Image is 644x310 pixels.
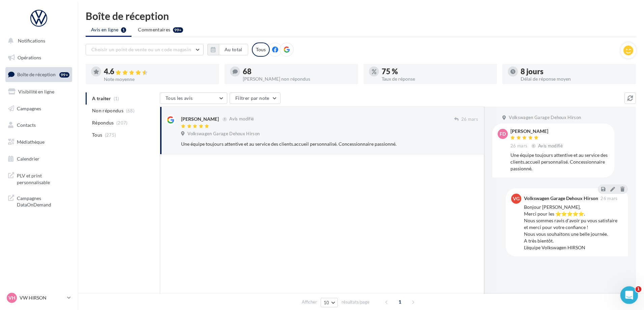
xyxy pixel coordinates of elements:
button: Tous les avis [160,92,227,104]
div: 99+ [173,27,183,33]
span: 26 mars [461,116,478,122]
span: résultats/page [342,299,370,305]
button: Choisir un point de vente ou un code magasin [86,44,204,55]
div: Délai de réponse moyen [521,77,631,81]
div: [PERSON_NAME] non répondus [243,77,353,81]
a: Visibilité en ligne [4,85,74,99]
span: Volkswagen Garage Dehoux Hirson [187,131,260,137]
span: Répondus [92,119,114,126]
span: 1 [394,297,405,307]
div: Bonjour [PERSON_NAME], Merci pour les ⭐⭐⭐⭐⭐. Nous sommes ravis d'avoir pu vous satisfaire et merc... [524,204,622,251]
a: Campagnes [4,102,74,116]
button: Au total [219,44,248,55]
span: (68) [126,108,135,113]
span: Commentaires [138,26,170,33]
div: Volkswagen Garage Dehoux Hirson [524,196,598,201]
button: Filtrer par note [230,92,281,104]
span: 1 [636,286,642,292]
div: [PERSON_NAME] [181,116,219,122]
div: 68 [243,68,353,75]
span: Afficher [302,299,317,305]
span: Visibilité en ligne [18,89,54,94]
div: Boîte de réception [86,11,636,21]
div: 75 % [382,68,492,75]
div: [PERSON_NAME] [510,129,564,134]
div: 8 jours [521,68,631,75]
a: PLV et print personnalisable [4,168,74,188]
span: Notifications [18,38,45,44]
a: Opérations [4,51,74,65]
a: Médiathèque [4,135,74,149]
div: 99+ [59,72,69,78]
span: Volkswagen Garage Dehoux Hirson [509,115,581,121]
div: Taux de réponse [382,77,492,81]
a: Calendrier [4,152,74,166]
span: Campagnes [17,105,41,111]
span: (275) [105,132,116,138]
span: Opérations [18,55,41,60]
div: Une équipe toujours attentive et au service des clients.accueil personnalisé. Concessionnaire pas... [181,141,434,147]
span: Tous les avis [166,95,193,101]
span: Tous [92,132,102,138]
div: Tous [252,43,270,57]
span: Fd [500,131,506,137]
span: 26 mars [510,143,527,149]
span: Avis modifié [538,143,563,148]
span: Boîte de réception [17,72,56,77]
button: Au total [207,44,248,55]
span: Médiathèque [17,139,45,145]
span: Contacts [17,122,36,128]
div: 4.6 [104,68,214,76]
div: Note moyenne [104,77,214,82]
span: VH [8,294,16,301]
p: VW HIRSON [20,294,64,301]
a: Campagnes DataOnDemand [4,191,74,211]
span: 26 mars [601,196,617,201]
span: (207) [116,120,128,125]
span: Calendrier [17,156,39,162]
span: Avis modifié [229,116,254,122]
span: Campagnes DataOnDemand [17,194,69,208]
iframe: Intercom live chat [620,286,638,304]
span: 10 [324,300,329,305]
div: Une équipe toujours attentive et au service des clients.accueil personnalisé. Concessionnaire pas... [510,152,609,172]
a: VH VW HIRSON [5,291,72,304]
a: Contacts [4,118,74,132]
span: PLV et print personnalisable [17,171,69,186]
button: Notifications [4,34,71,48]
span: Non répondus [92,107,123,114]
span: Choisir un point de vente ou un code magasin [91,47,191,52]
button: 10 [321,298,338,307]
a: Boîte de réception99+ [4,67,74,82]
span: VG [513,195,520,202]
